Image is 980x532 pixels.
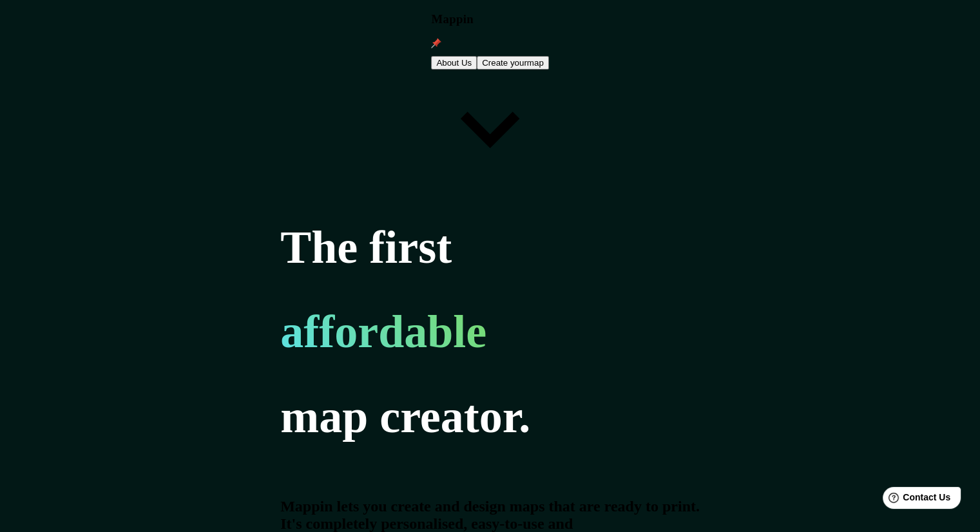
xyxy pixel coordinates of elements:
h1: The first map creator. [280,221,530,453]
img: mappin-pin [431,38,441,48]
iframe: Help widget launcher [865,482,966,518]
h3: Mappin [431,12,548,26]
button: About Us [431,56,477,70]
button: Create yourmap [477,56,549,70]
h1: affordable [280,305,530,359]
